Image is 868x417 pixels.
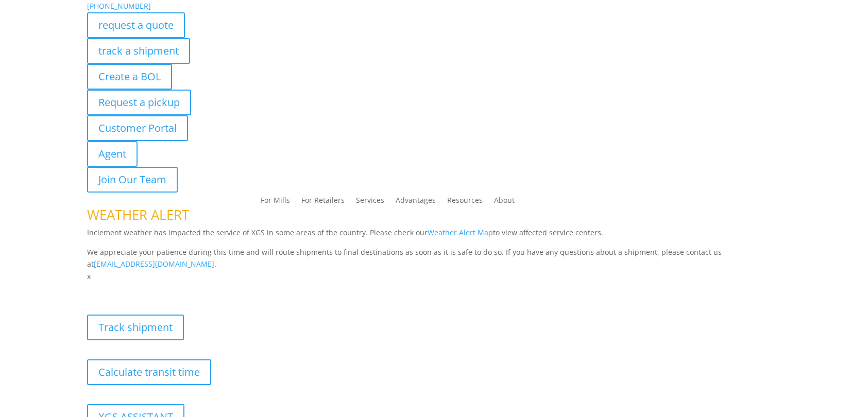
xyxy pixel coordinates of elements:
p: We appreciate your patience during this time and will route shipments to final destinations as so... [87,246,781,271]
a: Join Our Team [87,167,178,193]
a: Agent [87,141,138,167]
a: About [494,197,515,208]
a: Request a pickup [87,90,191,115]
a: Weather Alert Map [428,228,493,237]
a: For Retailers [301,197,345,208]
a: [PHONE_NUMBER] [87,1,151,11]
a: track a shipment [87,38,190,64]
a: Customer Portal [87,115,188,141]
a: [EMAIL_ADDRESS][DOMAIN_NAME] [94,259,214,269]
p: Inclement weather has impacted the service of XGS in some areas of the country. Please check our ... [87,227,781,246]
b: Visibility, transparency, and control for your entire supply chain. [87,284,317,294]
a: For Mills [261,197,290,208]
span: WEATHER ALERT [87,205,189,224]
a: Create a BOL [87,64,172,90]
a: Advantages [396,197,436,208]
a: request a quote [87,12,185,38]
p: x [87,270,781,283]
a: Resources [447,197,483,208]
a: Services [356,197,384,208]
a: Calculate transit time [87,359,211,385]
a: Track shipment [87,315,184,340]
